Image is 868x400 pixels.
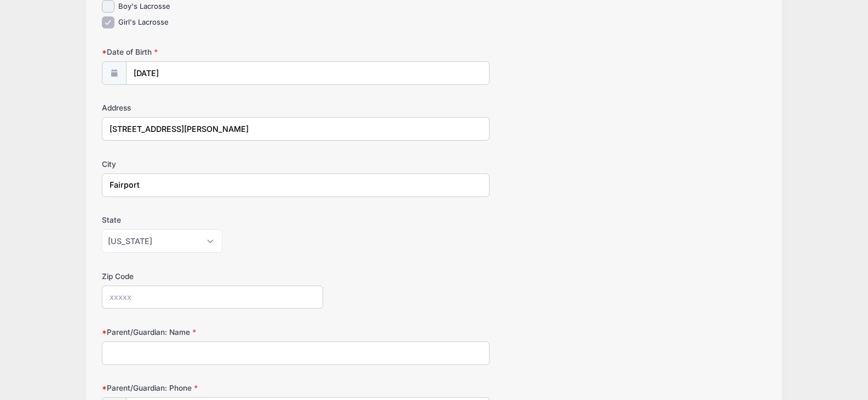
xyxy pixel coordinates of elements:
label: City [102,159,323,170]
input: xxxxx [102,286,323,309]
label: Date of Birth [102,47,323,57]
label: Parent/Guardian: Phone [102,382,323,393]
label: Address [102,102,323,113]
label: State [102,215,323,225]
label: Parent/Guardian: Name [102,327,323,338]
label: Boy's Lacrosse [118,1,170,12]
label: Girl's Lacrosse [118,17,169,28]
label: Zip Code [102,271,323,282]
input: mm/dd/yyyy [126,61,490,85]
